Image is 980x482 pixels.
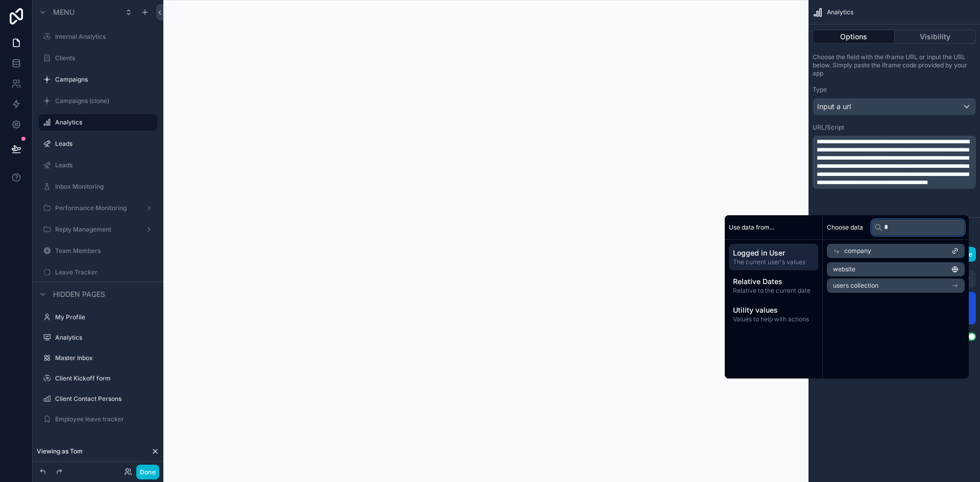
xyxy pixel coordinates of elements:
label: URL/Script [813,123,844,132]
span: Choose data [827,223,863,232]
label: My Profile [55,313,155,321]
label: Leads [55,140,155,148]
label: Clients [55,54,155,62]
span: The current user's values [733,258,814,266]
label: Campaigns [55,75,155,84]
label: Leads [55,161,155,169]
button: Input a url [813,98,976,115]
button: Visibility [895,30,976,44]
span: Values to help with actions [733,315,814,323]
label: Employee leave tracker [55,415,155,423]
label: Leave Tracker [55,268,155,276]
button: Options [813,30,895,44]
span: Menu [53,7,75,17]
span: Logged in User [733,248,814,258]
label: Reply Management [55,225,141,234]
span: company [844,247,871,255]
span: Viewing as Tom [37,447,83,455]
label: Team Members [55,247,155,255]
span: Input a url [817,102,851,112]
span: Relative Dates [733,276,814,287]
span: users collection [833,282,878,290]
label: Performance Monitoring [55,204,141,212]
span: Utility values [733,305,814,315]
label: Client Kickoff form [55,374,155,383]
div: scrollable content [823,258,969,297]
label: Master Inbox [55,354,155,362]
p: Choose the field with the iframe URL or input the URL below. Simply paste the iframe code provide... [813,53,976,78]
span: Use data from... [729,223,774,232]
label: Type [813,86,827,94]
label: Analytics [55,118,151,126]
div: scrollable content [813,136,976,189]
button: Done [136,465,159,479]
label: Analytics [55,334,155,342]
span: Hidden pages [53,289,105,299]
label: Campaigns (clone) [55,97,155,105]
label: Internal Analytics [55,33,155,41]
span: website [833,265,855,273]
label: Client Contact Persons [55,395,155,403]
div: scrollable content [725,240,822,332]
span: Analytics [827,8,853,16]
span: Relative to the current date [733,287,814,295]
label: Inbox Monitoring [55,183,155,191]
